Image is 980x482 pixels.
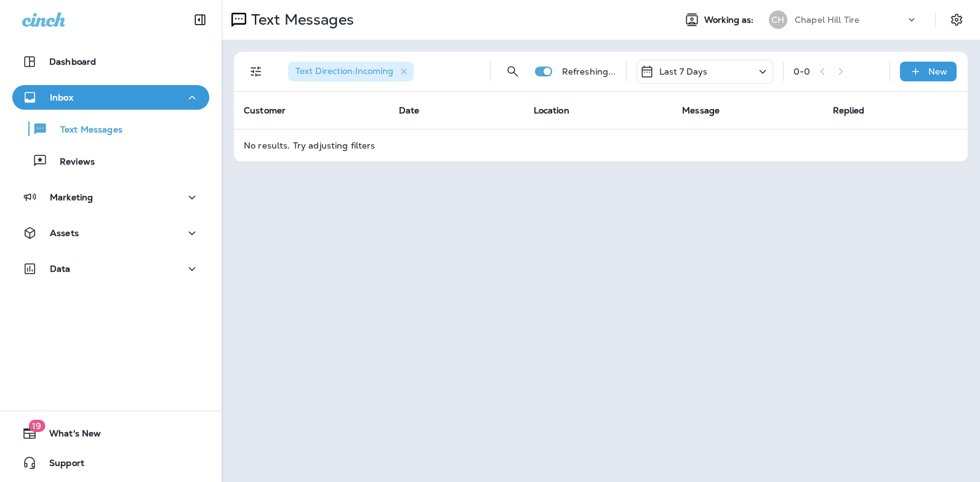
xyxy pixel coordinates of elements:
p: Refreshing... [562,67,616,76]
span: Date [399,105,420,116]
span: Working as: [704,15,757,25]
span: Support [37,458,84,473]
p: Inbox [50,92,73,102]
p: Marketing [50,192,93,202]
span: Message [682,105,720,116]
p: Text Messages [48,125,122,136]
span: Replied [833,105,865,116]
button: Inbox [12,85,209,110]
button: Text Messages [12,116,209,142]
button: Dashboard [12,49,209,74]
button: Collapse Sidebar [183,7,217,32]
span: Customer [244,105,286,116]
button: Support [12,451,209,475]
p: Last 7 Days [659,67,708,76]
p: Dashboard [49,57,96,67]
p: Assets [50,228,79,238]
button: Data [12,256,209,281]
p: Chapel Hill Tire [795,15,859,25]
button: Search Messages [500,59,525,84]
p: Data [50,264,71,274]
button: Reviews [12,148,209,174]
span: What's New [37,428,101,443]
button: Marketing [12,185,209,210]
div: 0 - 0 [793,67,810,76]
button: 19What's New [12,421,209,446]
p: Reviews [47,157,95,168]
span: Text Direction : Incoming [295,65,393,76]
button: Settings [946,9,968,31]
button: Filters [244,59,268,84]
td: No results. Try adjusting filters [234,129,968,161]
span: Location [534,105,569,116]
p: Text Messages [246,10,354,29]
div: CH [769,10,787,29]
p: New [928,67,947,76]
div: Text Direction:Incoming [288,62,414,81]
span: 19 [28,420,45,432]
button: Assets [12,221,209,245]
